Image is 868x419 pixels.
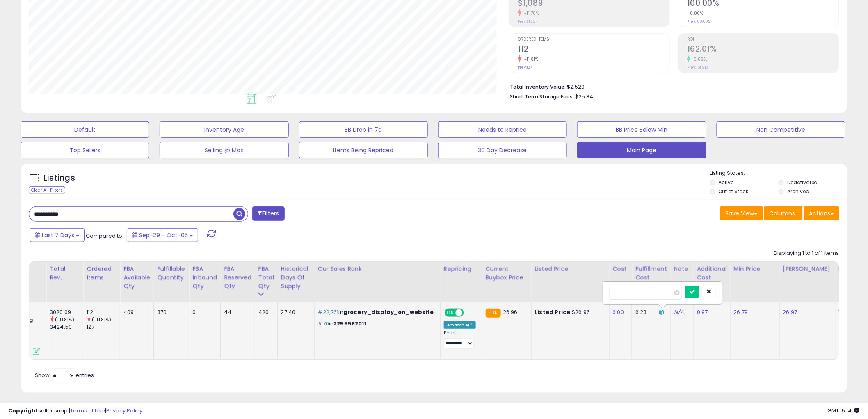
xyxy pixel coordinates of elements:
[510,81,833,91] li: $2,520
[839,309,866,316] div: 100%
[687,10,704,16] small: 0.00%
[518,65,532,70] small: Prev: 127
[70,407,105,414] a: Terms of Use
[35,371,94,379] span: Show: entries
[535,265,606,273] div: Listed Price
[157,309,183,316] div: 370
[192,265,217,291] div: FBA inbound Qty
[42,231,74,239] span: Last 7 Days
[510,83,566,90] b: Total Inventory Value:
[486,309,501,318] small: FBA
[691,56,707,62] small: 0.06%
[50,323,83,331] div: 3424.59
[774,250,839,257] div: Displaying 1 to 1 of 1 items
[687,37,839,42] span: ROI
[719,188,749,195] label: Out of Stock
[535,308,572,316] b: Listed Price:
[8,407,38,414] strong: Copyright
[123,309,147,316] div: 409
[92,316,111,323] small: (-11.81%)
[160,142,288,158] button: Selling @ Max
[674,308,684,316] a: N/A
[43,172,75,184] h5: Listings
[299,121,428,138] button: BB Drop in 7d
[697,265,727,282] div: Additional Cost
[343,308,434,316] span: grocery_display_on_website
[518,37,669,42] span: Ordered Items
[783,265,832,273] div: [PERSON_NAME]
[281,265,311,291] div: Historical Days Of Supply
[710,169,847,177] p: Listing States:
[50,309,83,316] div: 3020.09
[318,309,434,316] p: in
[787,188,809,195] label: Archived
[787,179,818,186] label: Deactivated
[613,265,629,273] div: Cost
[252,206,284,221] button: Filters
[55,316,74,323] small: (-11.81%)
[87,309,120,316] div: 112
[86,232,123,240] span: Compared to:
[575,93,593,101] span: $25.84
[318,308,339,316] span: #22,761
[127,228,198,242] button: Sep-29 - Oct-05
[577,142,706,158] button: Main Page
[635,309,664,316] div: 6.23
[258,309,271,316] div: 420
[734,308,748,316] a: 26.79
[21,121,149,138] button: Default
[535,309,603,316] div: $26.96
[521,10,539,16] small: -11.76%
[157,265,185,282] div: Fulfillable Quantity
[717,121,845,138] button: Non Competitive
[687,65,708,70] small: Prev: 161.91%
[518,44,669,55] h2: 112
[30,228,85,242] button: Last 7 Days
[734,265,776,273] div: Min Price
[139,231,188,239] span: Sep-29 - Oct-05
[687,44,839,55] h2: 162.01%
[29,186,65,194] div: Clear All Filters
[521,56,539,62] small: -11.81%
[674,265,690,273] div: Note
[333,320,366,327] span: 2255582011
[444,321,476,329] div: Amazon AI *
[687,19,710,24] small: Prev: 100.00%
[613,308,624,316] a: 6.00
[258,265,274,291] div: FBA Total Qty
[764,206,803,220] button: Columns
[160,121,288,138] button: Inventory Age
[299,142,428,158] button: Items Being Repriced
[444,330,476,349] div: Preset:
[224,309,249,316] div: 44
[720,206,763,220] button: Save View
[318,320,434,327] p: in
[445,309,456,316] span: ON
[224,265,251,291] div: FBA Reserved Qty
[577,121,706,138] button: BB Price Below Min
[518,19,538,24] small: Prev: $1,234
[444,265,479,273] div: Repricing
[281,309,308,316] div: 27.40
[21,142,149,158] button: Top Sellers
[828,407,860,414] span: 2025-10-14 15:14 GMT
[438,142,567,158] button: 30 Day Decrease
[697,308,708,316] a: 0.97
[463,309,476,316] span: OFF
[719,179,734,186] label: Active
[106,407,142,414] a: Privacy Policy
[635,265,667,282] div: Fulfillment Cost
[318,265,437,273] div: Cur Sales Rank
[8,407,142,415] div: seller snap | |
[510,93,574,100] b: Short Term Storage Fees:
[486,265,528,282] div: Current Buybox Price
[438,121,567,138] button: Needs to Reprice
[503,308,518,316] span: 26.96
[783,308,797,316] a: 26.97
[804,206,839,220] button: Actions
[87,323,120,331] div: 127
[318,320,329,327] span: #70
[770,209,795,218] span: Columns
[50,265,80,282] div: Total Rev.
[123,265,150,291] div: FBA Available Qty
